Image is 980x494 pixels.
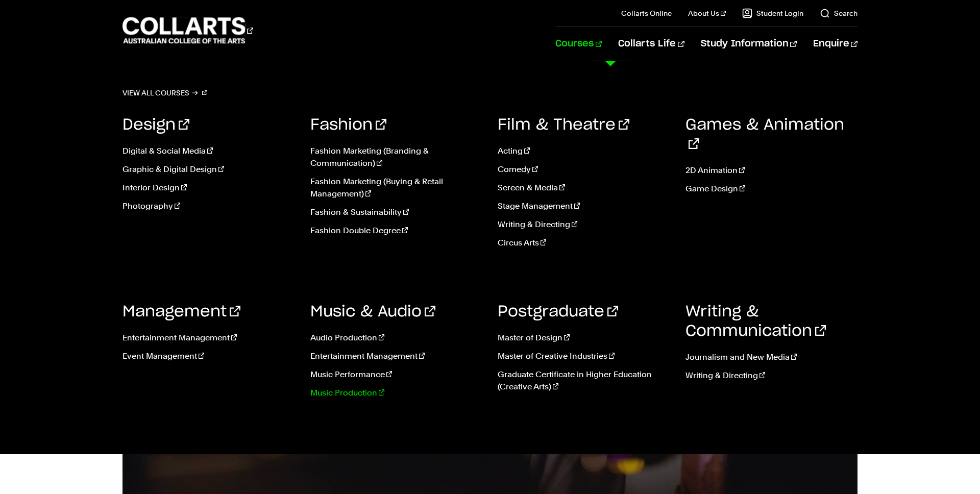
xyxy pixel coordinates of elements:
[122,332,295,344] a: Entertainment Management
[498,332,670,344] a: Master of Design
[498,117,629,133] a: Film & Theatre
[122,200,295,212] a: Photography
[813,27,857,61] a: Enquire
[122,145,295,157] a: Digital & Social Media
[498,350,670,362] a: Master of Creative Industries
[498,182,670,194] a: Screen & Media
[310,350,483,362] a: Entertainment Management
[621,8,672,18] a: Collarts Online
[685,369,858,382] a: Writing & Directing
[685,117,844,152] a: Games & Animation
[310,176,483,200] a: Fashion Marketing (Buying & Retail Management)
[122,163,295,176] a: Graphic & Digital Design
[310,225,483,237] a: Fashion Double Degree
[498,304,618,319] a: Postgraduate
[685,183,858,195] a: Game Design
[310,206,483,218] a: Fashion & Sustainability
[498,145,670,157] a: Acting
[310,368,483,381] a: Music Performance
[688,8,726,18] a: About Us
[498,237,670,249] a: Circus Arts
[498,218,670,231] a: Writing & Directing
[310,117,386,133] a: Fashion
[685,351,858,363] a: Journalism and New Media
[685,164,858,177] a: 2D Animation
[310,332,483,344] a: Audio Production
[122,16,253,45] div: Go to homepage
[122,182,295,194] a: Interior Design
[310,145,483,169] a: Fashion Marketing (Branding & Communication)
[122,350,295,362] a: Event Management
[498,200,670,212] a: Stage Management
[122,86,207,100] a: View all courses
[310,387,483,399] a: Music Production
[310,304,435,319] a: Music & Audio
[498,368,670,393] a: Graduate Certificate in Higher Education (Creative Arts)
[122,117,189,133] a: Design
[618,27,684,61] a: Collarts Life
[701,27,797,61] a: Study Information
[555,27,602,61] a: Courses
[685,304,826,339] a: Writing & Communication
[122,304,240,319] a: Management
[742,8,803,18] a: Student Login
[820,8,857,18] a: Search
[498,163,670,176] a: Comedy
